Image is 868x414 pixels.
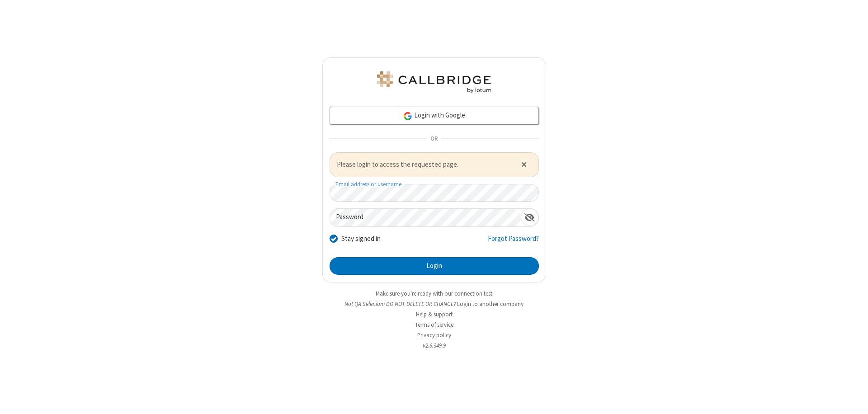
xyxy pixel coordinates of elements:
[330,107,539,125] a: Login with Google
[376,290,492,297] a: Make sure you're ready with our connection test
[341,234,381,244] label: Stay signed in
[516,158,531,171] button: Close alert
[416,310,453,318] a: Help & support
[417,331,451,339] a: Privacy policy
[330,209,521,226] input: Password
[330,184,539,202] input: Email address or username
[322,300,546,308] li: Not QA Selenium DO NOT DELETE OR CHANGE?
[457,300,524,308] button: Login to another company
[330,257,539,275] button: Login
[427,132,441,145] span: OR
[375,71,493,93] img: QA Selenium DO NOT DELETE OR CHANGE
[415,321,453,329] a: Terms of service
[403,111,413,121] img: google-icon.png
[322,341,546,350] li: v2.6.349.9
[337,160,510,170] span: Please login to access the requested page.
[488,234,539,251] a: Forgot Password?
[521,209,538,226] div: Show password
